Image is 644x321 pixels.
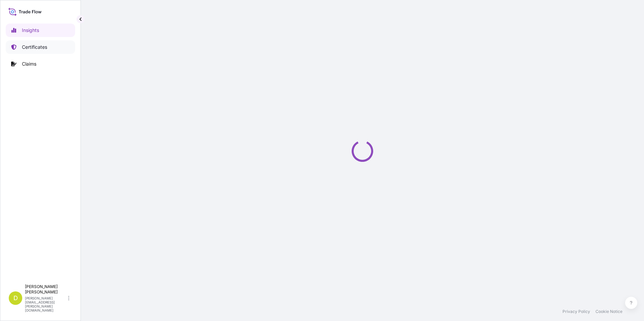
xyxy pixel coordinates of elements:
a: Cookie Notice [595,309,622,314]
span: D [13,295,18,301]
p: Claims [22,61,36,67]
a: Claims [6,57,75,71]
p: [PERSON_NAME] [PERSON_NAME] [25,284,67,295]
a: Privacy Policy [562,309,590,314]
p: Insights [22,27,39,34]
a: Insights [6,24,75,37]
a: Certificates [6,40,75,54]
p: [PERSON_NAME][EMAIL_ADDRESS][PERSON_NAME][DOMAIN_NAME] [25,296,67,312]
p: Certificates [22,44,47,50]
